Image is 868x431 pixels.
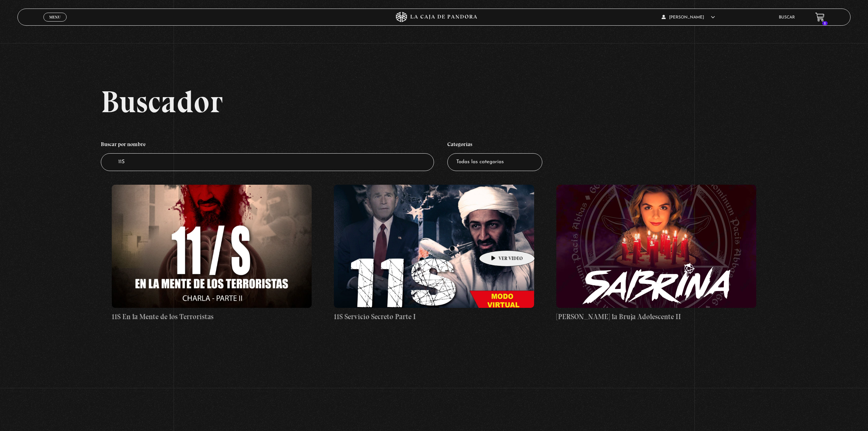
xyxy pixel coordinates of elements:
h4: 11S En la Mente de los Terroristas [112,311,312,322]
h2: Buscador [101,86,851,117]
a: 1 [815,13,825,22]
span: Cerrar [47,21,63,26]
a: Buscar [779,15,795,19]
h4: Buscar por nombre [101,138,434,153]
a: [PERSON_NAME] la Bruja Adolescente II [556,185,756,322]
span: [PERSON_NAME] [662,15,715,19]
h4: Categorías [447,138,542,153]
span: 1 [822,21,828,25]
h4: 11S Servicio Secreto Parte I [334,311,534,322]
span: Menu [49,15,60,19]
h4: [PERSON_NAME] la Bruja Adolescente II [556,311,756,322]
a: 11S En la Mente de los Terroristas [112,185,312,322]
a: 11S Servicio Secreto Parte I [334,185,534,322]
